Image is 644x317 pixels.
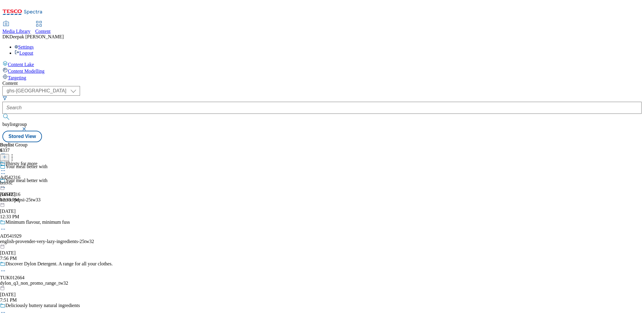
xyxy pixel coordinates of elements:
span: Content [35,29,51,34]
span: Media Library [2,29,30,34]
span: Content Lake [8,62,34,67]
svg: Search Filters [2,96,7,101]
a: Content [35,21,51,34]
span: Content Modelling [8,69,44,74]
div: Deliciously buttery natural ingredients [5,303,80,308]
span: Deepak [PERSON_NAME] [9,34,64,39]
button: Stored View [2,131,42,142]
input: Search [2,102,642,114]
a: Settings [14,44,34,50]
span: DK [2,34,9,39]
a: Content Lake [2,61,642,67]
span: Targeting [8,75,26,80]
span: buylistgroup [2,122,27,127]
a: Logout [14,50,33,56]
div: Discover Dylon Detergent. A range for all your clothes. [5,261,113,267]
div: Minimum flavour, minimum fuss [5,219,70,225]
a: Targeting [2,74,642,81]
a: Content Modelling [2,67,642,74]
div: Content [2,81,642,86]
a: Media Library [2,21,30,34]
div: Thirsty for more [5,161,37,166]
